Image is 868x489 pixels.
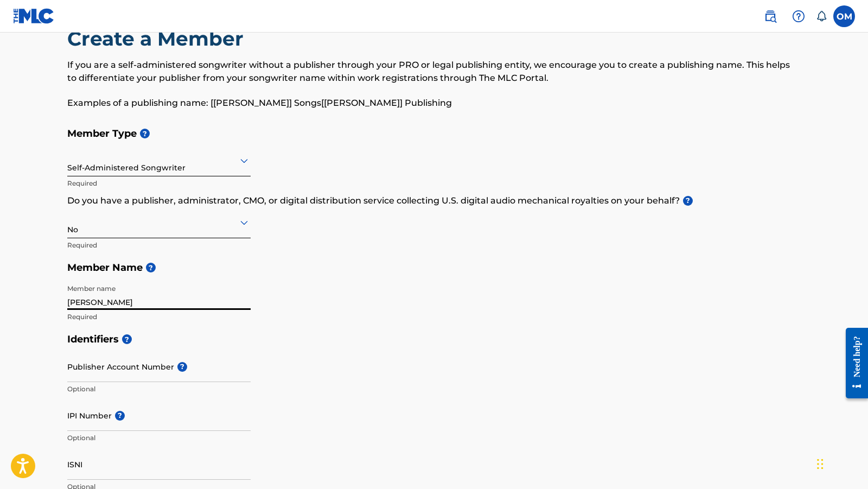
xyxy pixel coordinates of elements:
div: Drag [817,448,824,480]
span: ? [146,263,156,272]
span: ? [683,196,693,206]
div: No [67,209,251,236]
a: Public Search [759,5,781,27]
img: help [792,10,805,23]
p: Required [67,312,251,322]
span: ? [115,411,125,421]
p: Optional [67,384,251,394]
div: Help [788,5,809,27]
span: ? [140,129,150,138]
img: search [764,10,777,23]
p: Examples of a publishing name: [[PERSON_NAME]] Songs[[PERSON_NAME]] Publishing [67,97,801,110]
p: Required [67,179,251,188]
span: ? [177,362,187,372]
p: If you are a self-administered songwriter without a publisher through your PRO or legal publishin... [67,59,801,85]
h2: Create a Member [67,27,249,51]
div: Self-Administered Songwriter [67,147,251,174]
p: Optional [67,433,251,443]
span: ? [122,334,132,344]
h5: Identifiers [67,328,801,351]
iframe: Chat Widget [814,437,868,489]
p: Do you have a publisher, administrator, CMO, or digital distribution service collecting U.S. digi... [67,194,801,207]
iframe: Resource Center [838,316,868,409]
h5: Member Type [67,122,801,145]
p: Required [67,240,251,250]
div: Notifications [816,11,827,22]
h5: Member Name [67,256,801,280]
img: MLC Logo [13,8,55,24]
div: User Menu [833,5,855,27]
